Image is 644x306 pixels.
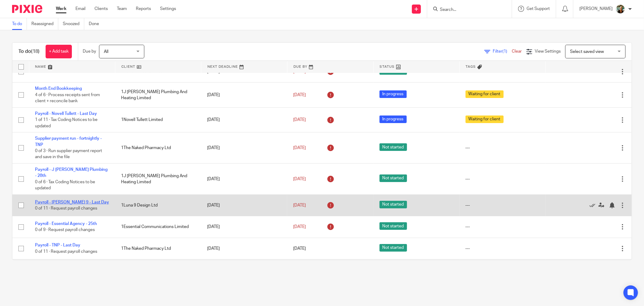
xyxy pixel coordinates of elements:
h1: To do [18,48,40,55]
td: 1Novell Tullett Limited [115,107,201,132]
a: Clear [512,49,522,54]
a: Clients [95,6,108,12]
span: Not started [380,174,407,182]
span: Not started [380,244,407,252]
td: [DATE] [201,194,287,216]
span: [DATE] [293,225,306,229]
img: Photo2.jpg [616,4,625,14]
td: [DATE] [201,259,287,291]
a: Payroll - J [PERSON_NAME] Plumbing - 28th [35,168,107,178]
span: 4 of 6 · Process receipts sent from client + reconcile bank [35,93,100,103]
span: 0 of 3 · Run supplier payment report and save in the file [35,149,102,159]
span: Not started [380,222,407,230]
td: 1The Naked Pharmacy Ltd [115,238,201,259]
a: Email [75,6,85,12]
span: 0 of 11 · Request payroll changes [35,249,97,254]
span: [DATE] [293,146,306,150]
div: --- [466,176,540,182]
td: [DATE] [201,164,287,195]
a: Supplier payment run - fortnightly - TNP [35,136,102,147]
span: [DATE] [293,118,306,122]
td: [DATE] [201,107,287,132]
img: Pixie [12,5,42,13]
td: 1Luna 9 Design Ltd [115,194,201,216]
a: Payroll - Essential Agency - 25th [35,222,97,226]
a: Reports [136,6,151,12]
span: [DATE] [293,246,306,251]
p: Due by [83,48,96,54]
span: Get Support [527,7,550,11]
span: 0 of 6 · Tax Coding Notices to be updated [35,180,95,190]
div: --- [466,224,540,230]
a: Reassigned [31,18,58,30]
span: [DATE] [293,203,306,207]
span: Waiting for client [466,116,504,123]
span: View Settings [535,49,561,54]
a: Check PAYE authorisation [35,70,85,74]
td: 1J [PERSON_NAME] Plumbing And Heating Limited [115,83,201,107]
span: Select saved view [570,50,604,54]
span: All [104,50,108,54]
a: Work [56,6,66,12]
a: Done [89,18,104,30]
span: Not started [380,143,407,151]
a: Payroll - Novell Tullett - Last Day [35,112,97,116]
a: Payroll - TNP - Last Day [35,243,80,247]
td: [DATE] [201,216,287,238]
a: Settings [160,6,176,12]
td: 1Greenhouse Pr Ltd [115,259,201,291]
td: 1The Naked Pharmacy Ltd [115,132,201,164]
td: [DATE] [201,132,287,164]
span: In progress [380,116,407,123]
span: [DATE] [293,177,306,181]
span: (1) [502,49,507,54]
span: 0 of 9 · Request payroll changes [35,228,95,232]
span: Waiting for client [466,90,504,98]
a: Mark as done [589,202,598,208]
a: + Add task [46,45,72,58]
a: Team [117,6,127,12]
span: 1 of 11 · Tax Coding Notices to be updated [35,118,98,128]
span: 0 of 11 · Request payroll changes [35,206,97,210]
span: (18) [31,49,40,54]
td: 1Essential Communications Limited [115,216,201,238]
a: Snoozed [63,18,84,30]
span: In progress [380,90,407,98]
td: [DATE] [201,83,287,107]
p: [PERSON_NAME] [579,6,613,12]
a: Month End Bookkeeping [35,86,82,91]
div: --- [466,145,540,151]
input: Search [439,7,494,13]
span: [DATE] [293,93,306,97]
td: [DATE] [201,238,287,259]
span: Filter [493,49,512,54]
a: To do [12,18,27,30]
span: Not started [380,201,407,208]
span: [DATE] [293,70,306,74]
span: Tags [466,65,476,68]
a: Payroll - [PERSON_NAME] 9 - Last Day [35,200,109,204]
div: --- [466,202,540,208]
div: --- [466,246,540,252]
td: 1J [PERSON_NAME] Plumbing And Heating Limited [115,164,201,195]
